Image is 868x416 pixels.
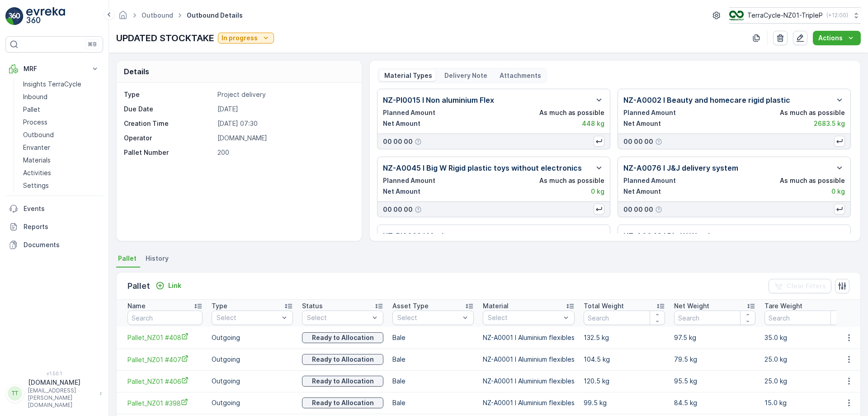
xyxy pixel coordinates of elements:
[539,176,604,185] p: As much as possible
[28,387,95,409] p: [EMAIL_ADDRESS][PERSON_NAME][DOMAIN_NAME]
[23,181,49,190] p: Settings
[5,7,24,25] img: logo
[591,187,604,196] p: 0 kg
[23,168,51,177] p: Activities
[217,313,279,322] p: Select
[124,66,149,77] p: Details
[483,377,575,386] p: NZ-A0001 I Aluminium flexibles
[302,354,383,365] button: Ready to Allocation
[146,254,169,263] span: History
[302,301,323,311] p: Status
[383,163,582,173] p: NZ-A0045 I Big W Rigid plastic toys without electronics
[212,398,293,407] p: Outgoing
[217,119,352,128] p: [DATE] 07:30
[498,71,541,80] p: Attachments
[780,108,845,117] p: As much as possible
[729,10,744,20] img: TC_7kpGtVS.png
[19,116,103,129] a: Process
[415,206,422,213] div: Help Tooltip Icon
[383,176,435,185] p: Planned Amount
[383,205,413,214] p: 00 00 00
[118,14,128,21] a: Homepage
[19,91,103,103] a: Inbound
[747,11,823,20] p: TerraCycle-NZ01-TripleP
[780,176,845,185] p: As much as possible
[23,92,47,101] p: Inbound
[764,355,846,364] p: 25.0 kg
[88,41,97,48] p: ⌘B
[127,333,203,342] a: Pallet_NZ01 #408
[488,313,561,322] p: Select
[383,95,494,105] p: NZ-PI0015 I Non aluminium Flex
[312,398,374,407] p: Ready to Allocation
[124,134,214,143] p: Operator
[584,398,665,407] p: 99.5 kg
[142,11,173,19] a: Outbound
[397,313,460,322] p: Select
[312,333,374,342] p: Ready to Allocation
[312,377,374,386] p: Ready to Allocation
[212,355,293,364] p: Outgoing
[582,119,604,128] p: 448 kg
[769,279,831,293] button: Clear Filters
[168,281,181,290] p: Link
[764,377,846,386] p: 25.0 kg
[212,377,293,386] p: Outgoing
[23,156,51,165] p: Materials
[764,398,846,407] p: 15.0 kg
[764,301,802,311] p: Tare Weight
[5,60,103,78] button: MRF
[307,313,369,322] p: Select
[623,119,661,128] p: Net Amount
[23,130,54,139] p: Outbound
[127,311,203,325] input: Search
[584,301,624,311] p: Total Weight
[383,108,435,117] p: Planned Amount
[826,12,848,19] p: ( +12:00 )
[674,377,755,386] p: 95.5 kg
[623,137,653,146] p: 00 00 00
[218,33,274,43] button: In progress
[19,103,103,116] a: Pallet
[212,301,227,311] p: Type
[674,311,755,325] input: Search
[623,230,710,241] p: NZ-A0046 I Big W Wood
[831,187,845,196] p: 0 kg
[392,377,474,386] p: Bale
[814,119,845,128] p: 2683.5 kg
[118,254,137,263] span: Pallet
[729,7,861,24] button: TerraCycle-NZ01-TripleP(+12:00)
[127,280,150,292] p: Pallet
[5,200,103,218] a: Events
[483,355,575,364] p: NZ-A0001 I Aluminium flexibles
[383,119,420,128] p: Net Amount
[24,204,99,213] p: Events
[483,398,575,407] p: NZ-A0001 I Aluminium flexibles
[584,355,665,364] p: 104.5 kg
[124,90,214,99] p: Type
[217,90,352,99] p: Project delivery
[674,301,709,311] p: Net Weight
[392,301,429,311] p: Asset Type
[818,33,843,43] p: Actions
[127,355,203,364] span: Pallet_NZ01 #407
[483,301,509,311] p: Material
[127,301,146,311] p: Name
[23,80,81,89] p: Insights TerraCycle
[19,179,103,192] a: Settings
[217,105,352,114] p: [DATE]
[392,398,474,407] p: Bale
[124,119,214,128] p: Creation Time
[127,377,203,386] a: Pallet_NZ01 #406
[674,355,755,364] p: 79.5 kg
[217,134,352,143] p: [DOMAIN_NAME]
[623,163,738,173] p: NZ-A0076 I J&J delivery system
[212,333,293,342] p: Outgoing
[584,377,665,386] p: 120.5 kg
[23,143,50,152] p: Envanter
[19,78,103,91] a: Insights TerraCycle
[584,333,665,342] p: 132.5 kg
[623,205,653,214] p: 00 00 00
